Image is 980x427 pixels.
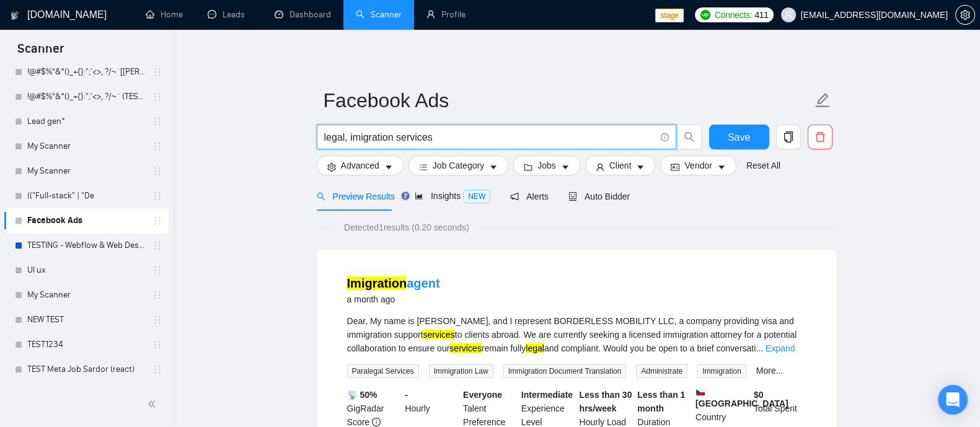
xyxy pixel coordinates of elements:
[347,276,407,290] mark: Imigration
[814,92,831,108] span: edit
[152,141,162,151] span: holder
[776,125,801,149] button: copy
[756,366,784,376] a: More...
[655,9,683,22] span: stage
[677,125,702,149] button: search
[27,283,145,307] a: My Scanner
[27,357,145,382] a: TEST Meta Job Sardor (react)
[728,130,750,145] span: Save
[400,190,411,201] div: Tooltip anchor
[27,159,145,183] a: My Scanner
[709,125,769,149] button: Save
[717,162,726,172] span: caret-down
[489,162,498,172] span: caret-down
[152,290,162,300] span: holder
[609,159,632,172] span: Client
[777,131,800,143] span: copy
[152,166,162,176] span: holder
[671,162,679,172] span: idcard
[27,307,145,332] a: NEW TEST
[561,162,570,172] span: caret-down
[784,11,793,19] span: user
[27,134,145,159] a: My Scanner
[955,10,975,20] a: setting
[152,67,162,77] span: holder
[938,385,968,415] div: Open Intercom Messenger
[27,233,145,258] a: TESTING - Webflow & Web Designer
[415,191,490,201] span: Insights
[347,292,440,307] div: a month ago
[754,390,764,400] b: $ 0
[510,192,519,201] span: notification
[152,117,162,126] span: holder
[152,364,162,374] span: holder
[27,183,145,208] a: (("Full-stack" | "De
[7,40,74,66] span: Scanner
[405,390,408,400] b: -
[429,364,493,378] span: Immigration Law
[152,240,162,250] span: holder
[433,159,484,172] span: Job Category
[637,390,685,413] b: Less than 1 month
[756,343,763,353] span: ...
[956,10,974,20] span: setting
[521,390,573,400] b: Intermediate
[152,216,162,226] span: holder
[152,191,162,201] span: holder
[746,159,780,172] a: Reset All
[697,364,746,378] span: Immigration
[715,8,752,22] span: Connects:
[27,208,145,233] a: Facebook Ads
[636,364,687,378] span: Administrate
[317,192,325,201] span: search
[324,130,655,145] input: Search Freelance Jobs...
[463,190,490,203] span: NEW
[384,162,393,172] span: caret-down
[463,390,502,400] b: Everyone
[596,162,604,172] span: user
[524,162,532,172] span: folder
[526,343,544,353] mark: legal
[661,133,669,141] span: info-circle
[152,265,162,275] span: holder
[449,343,481,353] mark: services
[408,156,508,175] button: barsJob Categorycaret-down
[678,131,701,143] span: search
[27,84,145,109] a: !@#$%^&*()_+{}:";'<>,.?/~` (TEST Meta Job) [Laziza] [PERSON_NAME] - Lead
[808,125,832,149] button: delete
[152,92,162,102] span: holder
[327,162,336,172] span: setting
[347,390,377,400] b: 📡 50%
[568,191,630,201] span: Auto Bidder
[415,191,423,200] span: area-chart
[317,156,404,175] button: settingAdvancedcaret-down
[372,418,381,426] span: info-circle
[347,276,440,290] a: Imigrationagent
[766,343,795,353] a: Expand
[419,162,428,172] span: bars
[347,364,419,378] span: Paralegal Services
[152,340,162,350] span: holder
[808,131,832,143] span: delete
[27,59,145,84] a: !@#$%^&*()_+{}:";'<>,.?/~`[[PERSON_NAME]] [PERSON_NAME] - Upwork Bidder
[700,10,710,20] img: upwork-logo.png
[356,9,402,20] a: searchScanner
[347,314,807,355] div: Dear, My name is [PERSON_NAME], and I represent BORDERLESS MOBILITY LLC, a company providing visa...
[11,6,19,25] img: logo
[695,388,788,408] b: [GEOGRAPHIC_DATA]
[503,364,627,378] span: Immigration Document Translation
[696,388,705,397] img: 🇨🇿
[537,159,556,172] span: Jobs
[27,332,145,357] a: TEST1234
[636,162,645,172] span: caret-down
[275,9,331,20] a: dashboardDashboard
[754,8,768,22] span: 411
[423,330,454,340] mark: services
[510,191,549,201] span: Alerts
[27,109,145,134] a: Lead gen*
[208,9,250,20] a: messageLeads
[955,5,975,25] button: setting
[568,192,577,201] span: robot
[580,390,632,413] b: Less than 30 hrs/week
[585,156,656,175] button: userClientcaret-down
